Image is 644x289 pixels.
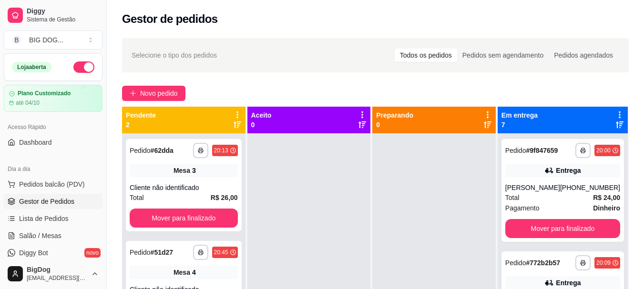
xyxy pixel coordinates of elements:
div: [PERSON_NAME] [505,183,560,192]
strong: # 772b2b57 [526,259,560,267]
strong: Dinheiro [593,204,620,212]
button: Alterar Status [73,61,94,73]
span: Pedido [505,147,526,154]
button: Novo pedido [122,86,185,101]
span: Lista de Pedidos [19,214,69,223]
strong: # 62dda [151,147,174,154]
span: BigDog [27,266,87,274]
button: Mover para finalizado [130,209,238,228]
span: Pedido [130,147,151,154]
span: Pedido [505,259,526,267]
div: 20:13 [214,147,228,154]
span: Sistema de Gestão [27,16,99,23]
div: Loja aberta [12,62,51,72]
span: Dashboard [19,138,52,147]
strong: # 51d27 [151,249,174,256]
div: Todos os pedidos [395,49,457,62]
div: Entrega [556,166,581,175]
span: [EMAIL_ADDRESS][DOMAIN_NAME] [27,274,87,282]
span: plus [130,90,136,97]
span: Novo pedido [140,88,178,99]
p: Pendente [126,110,156,120]
span: Gestor de Pedidos [19,197,74,206]
span: Total [505,192,520,203]
strong: # 9f847659 [526,147,558,154]
span: Total [130,192,144,203]
div: Acesso Rápido [4,120,102,135]
span: B [12,35,21,45]
span: Mesa [174,268,190,277]
a: Lista de Pedidos [4,211,102,226]
a: Dashboard [4,135,102,150]
button: Mover para finalizado [505,219,620,238]
div: BIG DOG ... [29,35,63,45]
strong: R$ 24,00 [593,194,620,201]
h2: Gestor de pedidos [122,11,218,27]
div: 20:09 [596,259,611,267]
div: [PHONE_NUMBER] [560,183,620,192]
div: Pedidos agendados [549,49,618,62]
div: 20:45 [214,249,228,256]
div: Dia a dia [4,161,102,177]
span: Mesa [174,166,190,175]
a: Salão / Mesas [4,228,102,243]
div: 4 [192,268,196,277]
span: Salão / Mesas [19,231,61,240]
p: Preparando [376,110,413,120]
span: Diggy [27,7,99,16]
span: Selecione o tipo dos pedidos [132,50,217,60]
div: Pedidos sem agendamento [457,49,549,62]
button: Select a team [4,30,102,50]
article: Plano Customizado [18,90,71,97]
p: Aceito [251,110,272,120]
strong: R$ 26,00 [211,194,238,201]
a: DiggySistema de Gestão [4,4,102,27]
a: Gestor de Pedidos [4,194,102,209]
button: Pedidos balcão (PDV) [4,177,102,192]
div: 20:00 [596,147,611,154]
div: Cliente não identificado [130,183,238,192]
div: 3 [192,166,196,175]
article: até 04/10 [16,99,40,107]
span: Diggy Bot [19,248,48,258]
a: Plano Customizadoaté 04/10 [4,85,102,112]
p: 2 [126,120,156,130]
p: 7 [501,120,538,130]
span: Pedidos balcão (PDV) [19,179,85,189]
a: Diggy Botnovo [4,245,102,260]
p: 0 [251,120,272,130]
span: Pedido [130,249,151,256]
p: 0 [376,120,413,130]
button: BigDog[EMAIL_ADDRESS][DOMAIN_NAME] [4,262,102,285]
div: Entrega [556,278,581,288]
span: Pagamento [505,203,540,213]
p: Em entrega [501,110,538,120]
